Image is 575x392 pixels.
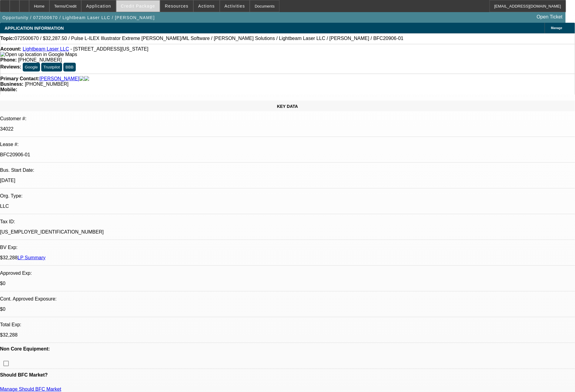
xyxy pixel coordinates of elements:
[86,4,111,8] span: Application
[15,36,404,41] span: 072500670 / $32,287.50 / Pulse L-ILEX Illustrator Extreme [PERSON_NAME]/ML Software / [PERSON_NAM...
[0,64,21,69] strong: Reviews:
[198,4,215,8] span: Actions
[0,57,17,62] strong: Phone:
[160,0,193,12] button: Resources
[0,87,17,92] strong: Mobile:
[194,0,219,12] button: Actions
[70,46,148,51] span: - [STREET_ADDRESS][US_STATE]
[63,63,76,71] button: BBB
[277,104,298,109] span: KEY DATA
[2,15,155,20] span: Opportunity / 072500670 / Lightbeam Laser LLC / [PERSON_NAME]
[0,46,21,51] strong: Account:
[534,12,565,22] a: Open Ticket
[23,63,40,71] button: Google
[84,76,89,81] img: linkedin-icon.png
[0,76,39,81] strong: Primary Contact:
[0,36,15,41] strong: Topic:
[23,46,69,51] a: Lightbeam Laser LLC
[0,52,77,57] a: View Google Maps
[220,0,250,12] button: Activities
[25,81,69,87] span: [PHONE_NUMBER]
[551,26,562,30] span: Manage
[39,76,79,81] a: [PERSON_NAME]
[18,255,45,260] a: LP Summary
[18,57,62,62] span: [PHONE_NUMBER]
[79,76,84,81] img: facebook-icon.png
[165,4,189,8] span: Resources
[121,4,155,8] span: Credit Package
[116,0,160,12] button: Credit Package
[0,81,23,87] strong: Business:
[225,4,245,8] span: Activities
[5,26,64,31] span: APPLICATION INFORMATION
[82,0,115,12] button: Application
[0,52,77,57] img: Open up location in Google Maps
[41,63,62,71] button: Trustpilot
